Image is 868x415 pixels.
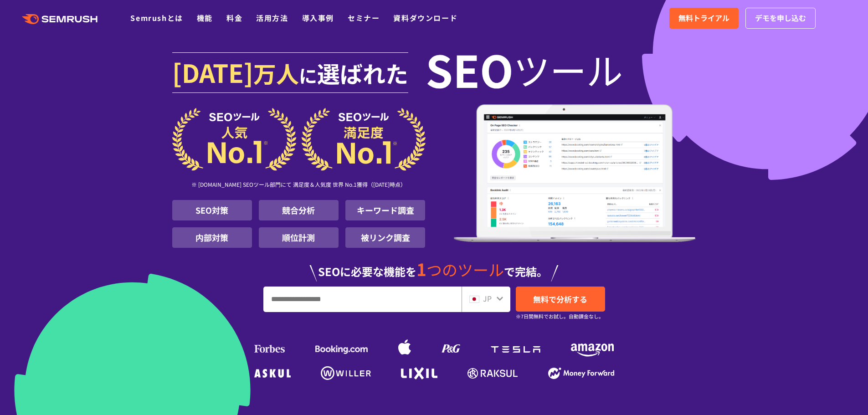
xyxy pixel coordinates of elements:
input: URL、キーワードを入力してください [264,287,461,312]
span: で完結。 [504,263,548,279]
a: 導入事例 [302,12,334,23]
span: 無料トライアル [678,12,729,24]
a: セミナー [348,12,380,23]
span: つのツール [426,258,504,281]
a: 機能 [197,12,213,23]
li: 被リンク調査 [345,227,425,248]
li: 順位計測 [259,227,339,248]
div: ※ [DOMAIN_NAME] SEOツール部門にて 満足度＆人気度 世界 No.1獲得（[DATE]時点） [172,171,426,200]
span: ツール [514,51,623,87]
a: 活用方法 [256,12,288,23]
a: 無料で分析する [516,287,605,312]
li: SEO対策 [172,200,252,220]
span: 1 [416,256,426,281]
a: 料金 [226,12,242,23]
span: に [299,62,317,88]
span: [DATE] [172,54,253,90]
span: デモを申し込む [755,12,806,24]
a: 無料トライアル [669,8,739,29]
a: デモを申し込む [745,8,816,29]
span: 無料で分析する [533,293,587,305]
li: キーワード調査 [345,200,425,220]
span: JP [483,293,492,304]
li: 競合分析 [259,200,339,220]
a: Semrushとは [130,12,183,23]
li: 内部対策 [172,227,252,248]
span: SEO [426,51,514,87]
small: ※7日間無料でお試し。自動課金なし。 [516,312,604,321]
div: SEOに必要な機能を [172,251,696,282]
span: 選ばれた [317,56,408,89]
span: 万人 [253,56,299,89]
a: 資料ダウンロード [393,12,457,23]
